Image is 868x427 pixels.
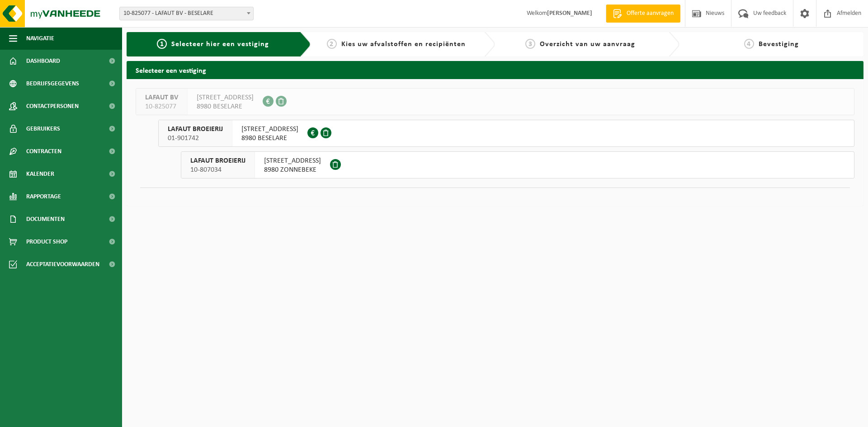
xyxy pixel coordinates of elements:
span: Acceptatievoorwaarden [26,253,99,276]
span: 10-807034 [190,165,245,174]
span: Kalender [26,163,54,185]
span: [STREET_ADDRESS] [241,125,298,134]
span: Dashboard [26,50,60,72]
span: 01-901742 [168,134,223,143]
span: 8980 BESELARE [241,134,298,143]
span: 10-825077 [145,102,178,111]
span: Offerte aanvragen [624,9,676,18]
span: 8980 BESELARE [197,102,254,111]
span: LAFAUT BROEIERIJ [190,156,245,165]
span: 10-825077 - LAFAUT BV - BESELARE [119,7,254,20]
span: Documenten [26,208,65,230]
span: Contracten [26,140,61,163]
span: Kies uw afvalstoffen en recipiënten [341,41,466,48]
a: Offerte aanvragen [606,5,680,23]
span: 3 [525,39,535,49]
span: 10-825077 - LAFAUT BV - BESELARE [120,7,253,20]
span: [STREET_ADDRESS] [197,93,254,102]
strong: [PERSON_NAME] [547,10,592,17]
span: [STREET_ADDRESS] [264,156,321,165]
span: Contactpersonen [26,95,79,117]
span: 8980 ZONNEBEKE [264,165,321,174]
span: Navigatie [26,27,54,50]
span: LAFAUT BV [145,93,178,102]
span: Selecteer hier een vestiging [171,41,269,48]
span: 2 [327,39,337,49]
h2: Selecteer een vestiging [127,61,863,79]
button: LAFAUT BROEIERIJ 10-807034 [STREET_ADDRESS]8980 ZONNEBEKE [181,151,854,178]
span: LAFAUT BROEIERIJ [168,125,223,134]
span: Rapportage [26,185,61,208]
span: Product Shop [26,230,67,253]
span: 1 [157,39,167,49]
span: Overzicht van uw aanvraag [540,41,635,48]
span: 4 [744,39,754,49]
span: Bedrijfsgegevens [26,72,79,95]
span: Gebruikers [26,117,60,140]
span: Bevestiging [759,41,799,48]
button: LAFAUT BROEIERIJ 01-901742 [STREET_ADDRESS]8980 BESELARE [158,120,854,147]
